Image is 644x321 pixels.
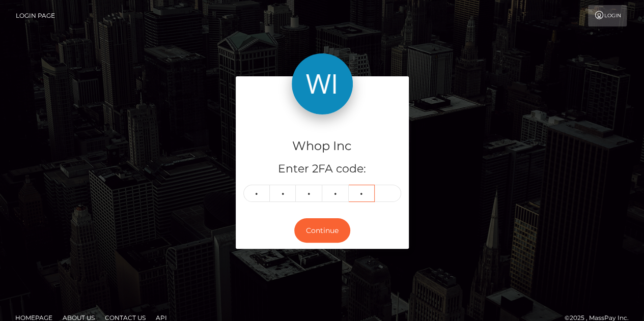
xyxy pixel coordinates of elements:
[243,137,401,155] h4: Whop Inc
[588,5,627,26] a: Login
[292,53,353,114] img: Whop Inc
[16,5,55,26] a: Login Page
[243,161,401,177] h5: Enter 2FA code:
[294,218,350,243] button: Continue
